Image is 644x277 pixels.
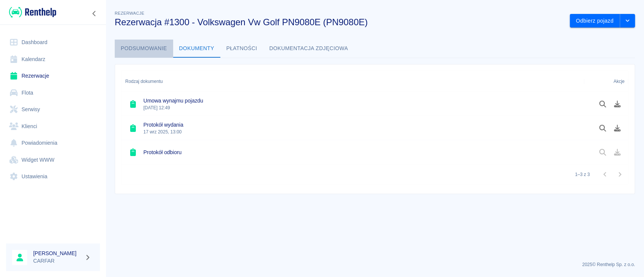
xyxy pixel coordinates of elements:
a: Serwisy [6,101,100,118]
a: Renthelp logo [6,6,56,18]
button: Dokumenty [173,40,220,58]
button: Dokumentacja zdjęciowa [263,40,354,58]
p: [DATE] 12:49 [143,104,203,111]
button: Pobierz dokument [610,98,625,110]
button: Odbierz pojazd [570,14,620,28]
a: Ustawienia [6,168,100,185]
button: Podgląd dokumentu [595,98,610,110]
div: Akcje [584,71,628,92]
a: Rezerwacje [6,67,100,84]
a: Kalendarz [6,51,100,68]
button: Podgląd dokumentu [595,122,610,135]
p: 1–3 z 3 [575,171,590,178]
button: Zwiń nawigację [89,9,100,18]
p: 2025 © Renthelp Sp. z o.o. [115,261,635,268]
p: CARFAR [33,257,81,265]
a: Flota [6,84,100,101]
h6: [PERSON_NAME] [33,249,81,257]
button: Podsumowanie [115,40,173,58]
span: Rezerwacje [115,11,144,15]
button: Płatności [220,40,263,58]
h6: Protokół wydania [143,121,183,129]
button: Pobierz dokument [610,122,625,135]
h3: Rezerwacja #1300 - Volkswagen Vw Golf PN9080E (PN9080E) [115,17,564,28]
a: Klienci [6,118,100,135]
div: Akcje [613,71,624,92]
p: 17 wrz 2025, 13:00 [143,129,183,135]
h6: Protokół odbioru [143,148,181,156]
a: Powiadomienia [6,135,100,152]
img: Renthelp logo [9,6,56,18]
div: Rodzaj dokumentu [121,71,584,92]
h6: Umowa wynajmu pojazdu [143,97,203,104]
div: Rodzaj dokumentu [125,71,163,92]
button: drop-down [620,14,635,28]
a: Widget WWW [6,152,100,168]
a: Dashboard [6,34,100,51]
